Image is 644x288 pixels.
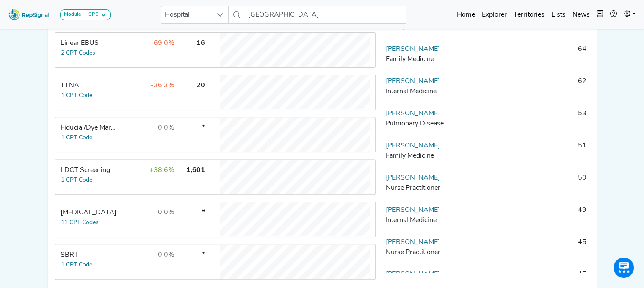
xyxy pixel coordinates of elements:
[471,108,590,134] td: 53
[196,82,205,89] span: 20
[151,82,174,89] span: -36.3%
[61,218,99,227] button: 11 CPT Codes
[386,247,468,258] div: Nurse Practitioner
[593,6,607,23] button: Intel Book
[386,142,440,149] a: [PERSON_NAME]
[478,6,510,23] a: Explorer
[61,48,96,58] button: 2 CPT Codes
[386,215,468,225] div: Internal Medicine
[64,12,81,17] strong: Module
[471,237,590,263] td: 45
[386,119,468,129] div: Pulmonary Disease
[158,209,174,216] span: 0.0%
[61,165,119,175] div: LDCT Screening
[151,40,174,47] span: -69.0%
[61,38,119,48] div: Linear EBUS
[386,174,440,181] a: [PERSON_NAME]
[61,260,93,270] button: 1 CPT Code
[453,6,478,23] a: Home
[386,271,440,278] a: [PERSON_NAME]
[60,9,111,20] button: ModuleSPE
[471,173,590,198] td: 50
[471,205,590,230] td: 49
[85,11,98,18] div: SPE
[61,175,93,185] button: 1 CPT Code
[471,76,590,102] td: 62
[61,80,119,91] div: TTNA
[386,46,440,53] a: [PERSON_NAME]
[61,123,119,133] div: Fiducial/Dye Marking
[386,86,468,97] div: Internal Medicine
[158,252,174,258] span: 0.0%
[245,6,406,24] input: Search a hospital
[61,250,119,260] div: SBRT
[161,6,212,23] span: Hospital
[196,40,205,47] span: 16
[186,167,205,174] span: 1,601
[569,6,593,23] a: News
[149,167,174,174] span: +38.6%
[386,183,468,193] div: Nurse Practitioner
[471,141,590,166] td: 51
[471,44,590,69] td: 64
[548,6,569,23] a: Lists
[158,125,174,131] span: 0.0%
[386,207,440,213] a: [PERSON_NAME]
[61,133,93,143] button: 1 CPT Code
[386,110,440,117] a: [PERSON_NAME]
[386,239,440,246] a: [PERSON_NAME]
[386,78,440,85] a: [PERSON_NAME]
[386,151,468,161] div: Family Medicine
[61,91,93,100] button: 1 CPT Code
[61,208,119,218] div: Thoracic Surgery
[510,6,548,23] a: Territories
[386,54,468,64] div: Family Medicine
